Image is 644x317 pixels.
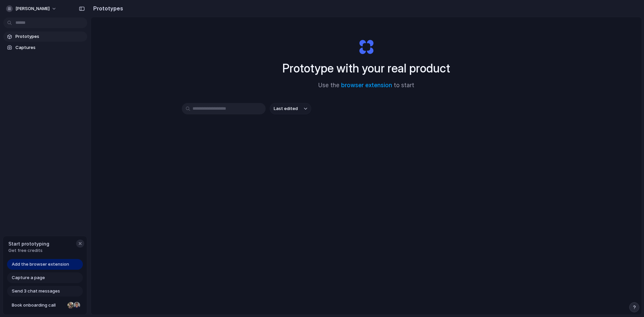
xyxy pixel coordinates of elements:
button: [PERSON_NAME] [3,3,60,14]
span: [PERSON_NAME] [15,5,50,12]
span: Captures [15,44,85,51]
a: Book onboarding call [7,300,83,311]
span: Capture a page [12,274,45,281]
a: Add the browser extension [7,259,83,270]
span: Use the to start [318,81,414,90]
span: Book onboarding call [12,302,65,309]
button: Last edited [270,103,311,114]
span: Last edited [274,105,298,112]
a: Captures [3,43,87,53]
h1: Prototype with your real product [282,59,450,77]
span: Add the browser extension [12,261,69,268]
span: Send 3 chat messages [12,288,60,295]
a: browser extension [341,82,392,89]
a: Prototypes [3,32,87,42]
div: Nicole Kubica [67,301,75,309]
div: Christian Iacullo [73,301,81,309]
span: Get free credits [8,247,49,254]
span: Prototypes [15,33,85,40]
span: Start prototyping [8,240,49,247]
h2: Prototypes [91,4,123,12]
